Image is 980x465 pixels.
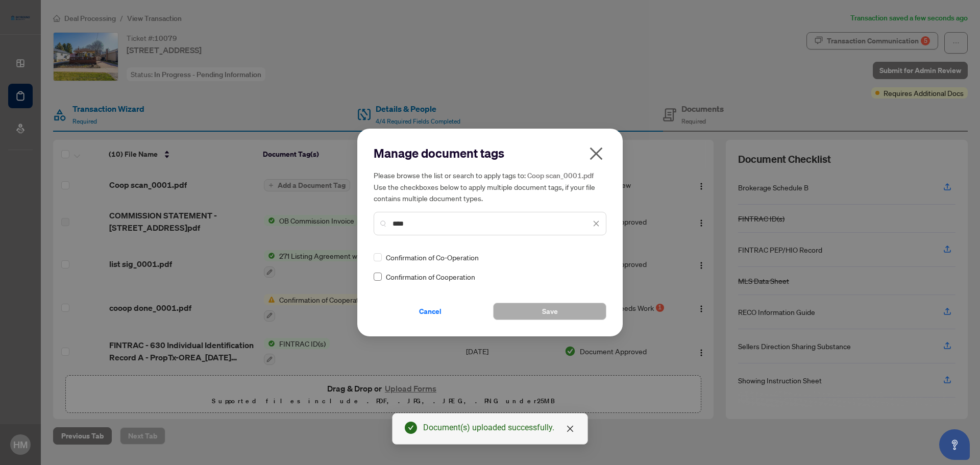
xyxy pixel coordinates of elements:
[374,145,606,161] h2: Manage document tags
[386,271,475,282] span: Confirmation of Cooperation
[493,303,606,320] button: Save
[405,422,417,434] span: check-circle
[939,429,970,460] button: Open asap
[419,303,442,320] span: Cancel
[374,303,487,320] button: Cancel
[588,145,604,162] span: close
[593,220,600,227] span: close
[565,423,576,434] a: Close
[566,425,574,433] span: close
[527,171,594,180] span: Coop scan_0001.pdf
[374,169,606,204] h5: Please browse the list or search to apply tags to: Use the checkboxes below to apply multiple doc...
[423,422,575,434] div: Document(s) uploaded successfully.
[386,252,479,263] span: Confirmation of Co-Operation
